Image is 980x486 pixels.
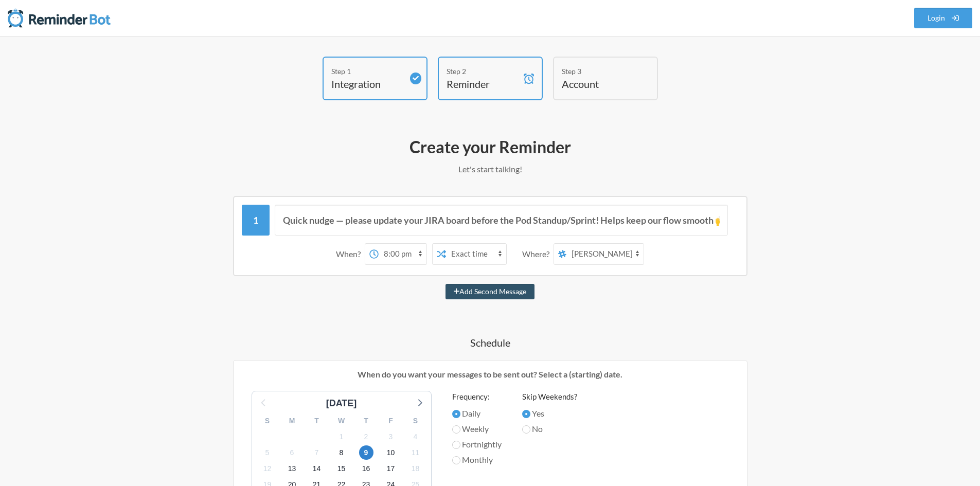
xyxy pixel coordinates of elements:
[260,462,275,476] span: Wednesday, November 12, 2025
[384,462,398,476] span: Monday, November 17, 2025
[447,66,519,77] div: Step 2
[280,413,305,429] div: M
[354,413,379,429] div: T
[359,445,373,460] span: Sunday, November 9, 2025
[359,462,373,476] span: Sunday, November 16, 2025
[408,429,423,444] span: Tuesday, November 4, 2025
[359,429,373,444] span: Sunday, November 2, 2025
[192,163,789,175] p: Let's start talking!
[331,66,403,77] div: Step 1
[8,8,111,28] img: Reminder Bot
[562,77,634,91] h4: Account
[334,462,349,476] span: Saturday, November 15, 2025
[452,438,502,451] label: Fortnightly
[310,445,324,460] span: Friday, November 7, 2025
[522,407,577,420] label: Yes
[336,243,365,265] div: When?
[310,462,324,476] span: Friday, November 14, 2025
[334,429,349,444] span: Saturday, November 1, 2025
[446,284,534,299] button: Add Second Message
[452,410,460,418] input: Daily
[384,445,398,460] span: Monday, November 10, 2025
[452,456,460,464] input: Monthly
[452,391,502,403] label: Frequency:
[522,391,577,403] label: Skip Weekends?
[275,205,728,236] input: Message
[452,454,502,466] label: Monthly
[403,413,428,429] div: S
[192,335,789,350] h4: Schedule
[329,413,354,429] div: W
[241,368,739,381] p: When do you want your messages to be sent out? Select a (starting) date.
[522,425,530,434] input: No
[384,429,398,444] span: Monday, November 3, 2025
[408,462,423,476] span: Tuesday, November 18, 2025
[522,410,530,418] input: Yes
[522,423,577,435] label: No
[522,243,554,265] div: Where?
[408,445,423,460] span: Tuesday, November 11, 2025
[914,8,973,28] a: Login
[192,136,789,158] h2: Create your Reminder
[255,413,280,429] div: S
[452,423,502,435] label: Weekly
[331,77,403,91] h4: Integration
[305,413,329,429] div: T
[260,445,275,460] span: Wednesday, November 5, 2025
[285,462,299,476] span: Thursday, November 13, 2025
[452,407,502,420] label: Daily
[379,413,403,429] div: F
[562,66,634,77] div: Step 3
[452,441,460,449] input: Fortnightly
[334,445,349,460] span: Saturday, November 8, 2025
[447,77,519,91] h4: Reminder
[452,425,460,434] input: Weekly
[285,445,299,460] span: Thursday, November 6, 2025
[322,397,361,410] div: [DATE]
